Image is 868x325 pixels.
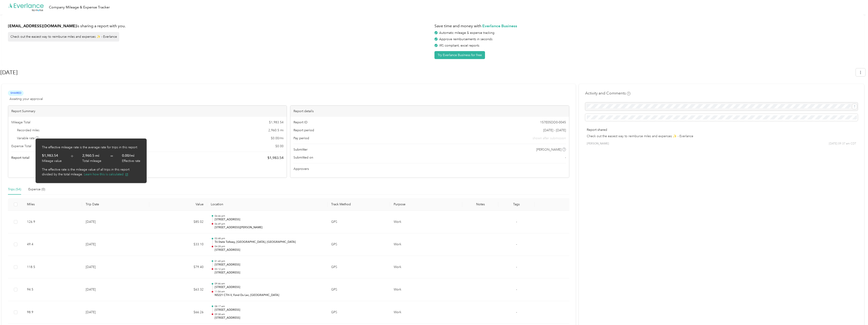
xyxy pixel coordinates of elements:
[215,214,324,218] p: 04:46 pm
[565,155,566,160] span: -
[149,301,207,324] td: $66.26
[215,245,324,248] p: 04:28 pm
[293,136,309,141] span: Pay period
[17,136,39,141] span: Variable rate
[462,198,498,211] th: Notes
[10,97,43,101] span: Awaiting your approval
[82,211,149,233] td: [DATE]
[84,172,128,177] button: Learn how this is calculated
[215,293,324,297] p: N5221 CTH-V, Fond Du Lac, [GEOGRAPHIC_DATA]
[215,308,324,312] p: [STREET_ADDRESS]
[587,142,609,146] span: [PERSON_NAME]
[11,155,29,160] span: Report total
[434,51,485,59] button: Try Everlance Business for free
[390,233,462,256] td: Work
[215,285,324,289] p: [STREET_ADDRESS]
[82,159,101,163] div: Total mileage
[11,144,31,149] span: Expense Total
[268,128,284,133] span: 2,960.5 mi
[122,159,140,163] div: Effective rate
[327,198,390,211] th: Track Method
[215,237,324,240] p: 03:48 pm
[82,198,149,211] th: Trip Date
[587,127,856,132] p: Report shared
[82,278,149,301] td: [DATE]
[149,256,207,279] td: $79.40
[149,198,207,211] th: Value
[533,136,566,141] span: shown after submission
[434,23,858,29] h1: Save time and money with
[23,278,82,301] td: 94.5
[269,120,284,125] span: $ 1,983.54
[42,167,140,177] p: The effective rate is the mileage value of all trips in this report divided by the total mileage.
[293,147,308,152] span: Submitter
[0,67,853,78] h1: Dec 2024
[327,256,390,279] td: GPS
[390,198,462,211] th: Purpose
[587,134,856,139] p: Check out the easiest way to reimburse miles and expenses ✨ - Everlance
[49,5,110,10] div: Company Mileage & Expense Tracker
[215,316,324,320] p: [STREET_ADDRESS]
[482,23,517,28] strong: Everlance Business
[215,248,324,252] p: [STREET_ADDRESS]
[8,23,431,29] h1: is sharing a report with you.
[540,120,566,125] span: 157E05DD0-0045
[498,198,534,211] th: Tags
[327,233,390,256] td: GPS
[215,271,324,275] p: [STREET_ADDRESS]
[8,90,24,96] span: Shared
[17,128,39,133] span: Recorded miles
[82,153,99,159] p: 2,960.5 mi
[23,301,82,324] td: 98.9
[82,301,149,324] td: [DATE]
[82,256,149,279] td: [DATE]
[8,32,119,42] div: Check out the easiest way to reimburse miles and expenses ✨ - Everlance
[8,106,287,117] div: Report Summary
[215,222,324,226] p: 06:49 pm
[149,233,207,256] td: $33.10
[536,147,561,152] span: [PERSON_NAME]
[215,282,324,285] p: 09:46 am
[585,90,630,96] h4: Activity and Comments
[290,106,569,117] div: Report details
[215,305,324,308] p: 08:17 am
[215,218,324,222] p: [STREET_ADDRESS]
[390,256,462,279] td: Work
[42,159,62,163] div: Mileage value
[82,233,149,256] td: [DATE]
[23,198,82,211] th: Miles
[122,153,134,159] p: 0.00 / mi
[516,242,517,246] span: -
[439,37,492,41] span: Approve reimbursements in seconds
[70,153,74,163] span: ÷
[28,187,45,192] div: Expense (0)
[215,290,324,293] p: 11:04 am
[293,155,313,160] span: Submitted on
[390,211,462,233] td: Work
[215,268,324,271] p: 03:12 pm
[390,301,462,324] td: Work
[23,233,82,256] td: 49.4
[271,136,284,141] span: $ 0.00 / mi
[543,128,566,133] span: [DATE] - [DATE]
[390,278,462,301] td: Work
[8,23,77,28] strong: [EMAIL_ADDRESS][DOMAIN_NAME]
[215,226,324,230] p: [STREET_ADDRESS][PERSON_NAME]
[327,301,390,324] td: GPS
[293,120,308,125] span: Report ID
[23,256,82,279] td: 118.5
[11,120,30,125] span: Mileage Total
[215,263,324,267] p: [STREET_ADDRESS]
[8,187,21,192] div: Trips (54)
[215,260,324,263] p: 01:40 pm
[149,211,207,233] td: $85.02
[516,310,517,314] span: -
[516,220,517,224] span: -
[439,31,495,35] span: Automatic mileage & expense tracking
[327,211,390,233] td: GPS
[149,278,207,301] td: $63.32
[215,313,324,316] p: 09:38 am
[327,278,390,301] td: GPS
[207,198,327,211] th: Location
[267,155,284,161] span: $ 1,983.54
